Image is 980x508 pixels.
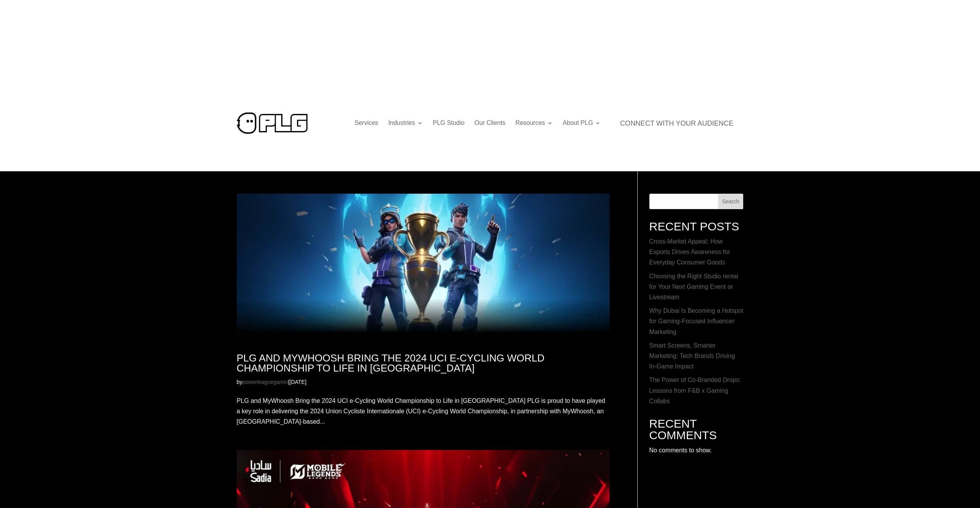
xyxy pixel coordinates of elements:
[388,113,423,134] a: Industries
[649,377,741,404] a: The Power of Co-Branded Drops: Lessons from F&B x Gaming Collabs
[649,307,744,335] a: Why Dubai Is Becoming a Hotspot for Gaming-Focused Influencer Marketing
[515,113,552,134] a: Resources
[237,352,545,374] a: PLG and MyWhoosh Bring the 2024 UCI e-Cycling World Championship to Life in [GEOGRAPHIC_DATA]
[563,113,601,134] a: About PLG
[242,379,288,385] a: powerleaguegamin
[649,238,730,266] a: Cross-Market Appeal: How Esports Drives Awareness for Everyday Consumer Goods
[611,113,742,134] a: Connect with Your Audience
[649,273,738,300] a: Choosing the Right Studio rental for Your Next Gaming Event or Livestream
[355,113,378,134] a: Services
[474,113,505,134] a: Our Clients
[649,445,744,455] div: No comments to show.
[289,379,306,385] span: [DATE]
[649,418,744,445] h2: Recent Comments
[718,194,744,209] button: Search
[433,113,465,134] a: PLG Studio
[649,342,735,370] a: Smart Screens, Smarter Marketing: Tech Brands Driving In-Game Impact
[649,221,744,236] h2: Recent Posts
[237,377,610,393] p: by |
[237,194,610,341] img: PLG and MyWhoosh Bring the 2024 UCI e-Cycling World Championship to Life in Abu Dhabi
[237,194,610,427] article: PLG and MyWhoosh Bring the 2024 UCI e-Cycling World Championship to Life in [GEOGRAPHIC_DATA] PLG...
